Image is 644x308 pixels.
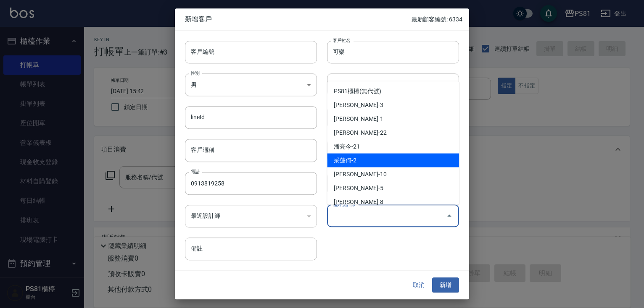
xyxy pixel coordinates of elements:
li: [PERSON_NAME]-22 [327,126,459,140]
label: 電話 [191,168,200,175]
li: [PERSON_NAME]-5 [327,181,459,195]
div: 男 [185,73,317,96]
li: [PERSON_NAME]-1 [327,112,459,126]
label: 性別 [191,70,200,76]
li: [PERSON_NAME]-3 [327,98,459,112]
label: 客戶姓名 [333,37,351,43]
li: 潘亮今-21 [327,140,459,154]
button: 新增 [432,277,459,293]
label: 偏好設計師 [333,201,355,207]
p: 最新顧客編號: 6334 [412,15,462,24]
button: Close [443,209,456,223]
li: [PERSON_NAME]-8 [327,195,459,209]
li: 采蓮何-2 [327,154,459,167]
li: PS81櫃檯(無代號) [327,84,459,98]
li: [PERSON_NAME]-10 [327,167,459,181]
span: 新增客戶 [185,15,412,23]
button: 取消 [405,277,432,293]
